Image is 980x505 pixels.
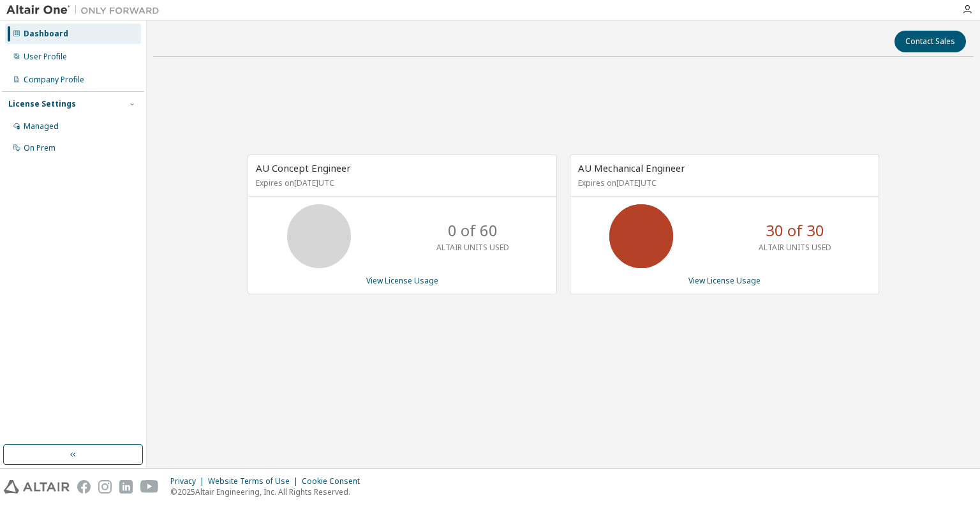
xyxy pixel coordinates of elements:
div: Managed [24,121,59,132]
span: AU Mechanical Engineer [578,162,685,174]
p: Expires on [DATE] UTC [578,177,868,188]
div: Privacy [170,476,208,486]
span: AU Concept Engineer [256,162,351,174]
div: Company Profile [24,75,84,85]
a: View License Usage [688,275,761,286]
p: 0 of 60 [448,220,498,241]
div: Cookie Consent [302,476,367,486]
img: altair_logo.svg [4,480,70,494]
div: Dashboard [24,29,68,39]
img: facebook.svg [77,480,91,494]
div: User Profile [24,52,67,62]
img: youtube.svg [140,480,159,494]
p: Expires on [DATE] UTC [256,177,546,188]
a: View License Usage [366,275,438,286]
img: instagram.svg [98,480,112,494]
img: linkedin.svg [119,480,133,494]
div: License Settings [8,99,76,109]
p: © 2025 Altair Engineering, Inc. All Rights Reserved. [170,486,367,497]
img: Altair One [6,4,166,17]
p: ALTAIR UNITS USED [436,242,509,253]
div: On Prem [24,143,56,153]
div: Website Terms of Use [208,476,302,486]
button: Contact Sales [895,31,966,52]
p: ALTAIR UNITS USED [759,242,831,253]
p: 30 of 30 [766,220,824,241]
